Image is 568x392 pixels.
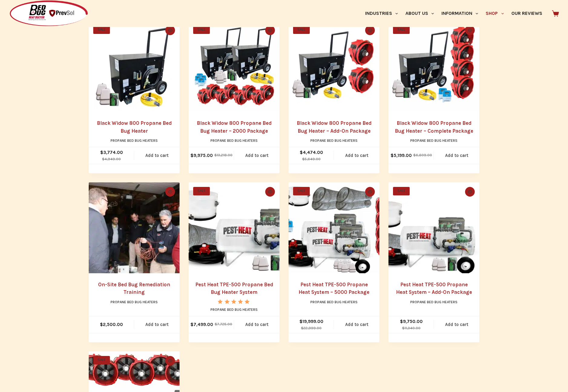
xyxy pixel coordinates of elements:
[293,25,310,34] span: SALE
[190,322,193,327] span: $
[93,25,110,34] span: SALE
[210,138,258,143] a: Propane Bed Bug Heaters
[410,300,457,304] a: Propane Bed Bug Heaters
[190,322,213,327] bdi: 7,499.00
[197,120,272,134] a: Black Widow 800 Propane Bed Bug Heater – 2000 Package
[393,25,410,34] span: SALE
[302,157,321,161] bdi: 5,649.00
[195,281,273,295] a: Pest Heat TPE-500 Propane Bed Bug Heater System
[395,120,473,134] a: Black Widow 800 Propane Bed Bug Heater – Complete Package
[293,187,310,195] span: SALE
[111,300,158,304] a: Propane Bed Bug Heaters
[434,316,479,333] a: Add to cart: “Pest Heat TPE-500 Propane Heat System - Add-On Package”
[465,25,475,35] button: Quick view toggle
[189,21,279,112] a: Black Widow 800 Propane Bed Bug Heater - 2000 Package
[334,147,379,164] a: Add to cart: “Black Widow 800 Propane Bed Bug Heater - Add-On Package”
[100,322,103,327] span: $
[97,120,172,134] a: Black Widow 800 Propane Bed Bug Heater
[218,299,250,318] span: Rated out of 5
[111,138,158,143] a: Propane Bed Bug Heaters
[402,326,405,330] span: $
[193,25,210,34] span: SALE
[299,281,369,295] a: Pest Heat TPE-500 Propane Heat System – 5000 Package
[190,153,193,158] span: $
[134,316,180,333] a: Add to cart: “On-Site Bed Bug Remediation Training”
[214,153,233,157] bdi: 13,218.00
[310,138,358,143] a: Propane Bed Bug Heaters
[301,326,322,330] bdi: 22,999.00
[102,157,121,161] bdi: 4,949.00
[100,150,103,155] span: $
[100,322,123,327] bdi: 2,500.00
[302,157,305,161] span: $
[265,25,275,35] button: Quick view toggle
[289,182,379,273] a: Pest Heat TPE-500 Propane Heat System - 5000 Package
[400,319,423,324] bdi: 9,750.00
[391,153,394,158] span: $
[393,187,410,195] span: SALE
[89,182,180,273] a: On-Site Bed Bug Remediation Training
[396,281,472,295] a: Pest Heat TPE-500 Propane Heat System – Add-On Package
[218,299,250,304] div: Rated 5.00 out of 5
[299,319,323,324] bdi: 19,999.00
[413,153,416,157] span: $
[300,150,323,155] bdi: 4,474.00
[297,120,372,134] a: Black Widow 800 Propane Bed Bug Heater – Add-On Package
[334,316,379,333] a: Add to cart: “Pest Heat TPE-500 Propane Heat System - 5000 Package”
[165,187,175,197] button: Quick view toggle
[391,153,412,158] bdi: 5,199.00
[100,150,123,155] bdi: 3,774.00
[234,147,279,164] a: Add to cart: “Black Widow 800 Propane Bed Bug Heater - 2000 Package”
[413,153,432,157] bdi: 6,609.00
[234,316,279,333] a: Add to cart: “Pest Heat TPE-500 Propane Bed Bug Heater System”
[402,326,421,330] bdi: 11,340.00
[301,326,303,330] span: $
[193,187,210,195] span: SALE
[434,147,479,164] a: Add to cart: “Black Widow 800 Propane Bed Bug Heater - Complete Package”
[93,356,110,364] span: SALE
[300,150,303,155] span: $
[388,182,479,273] a: Pest Heat TPE-500 Propane Heat System - Add-On Package
[410,138,457,143] a: Propane Bed Bug Heaters
[388,21,479,112] a: Black Widow 800 Propane Bed Bug Heater - Complete Package
[289,21,379,112] a: Black Widow 800 Propane Bed Bug Heater - Add-On Package
[465,187,475,197] button: Quick view toggle
[215,322,217,326] span: $
[365,25,375,35] button: Quick view toggle
[165,356,175,366] button: Quick view toggle
[265,187,275,197] button: Quick view toggle
[310,300,358,304] a: Propane Bed Bug Heaters
[400,319,403,324] span: $
[214,153,217,157] span: $
[190,153,213,158] bdi: 9,975.00
[165,25,175,35] button: Quick view toggle
[365,187,375,197] button: Quick view toggle
[215,322,232,326] bdi: 7,725.00
[210,307,258,312] a: Propane Bed Bug Heaters
[299,319,302,324] span: $
[102,157,104,161] span: $
[89,21,180,112] a: Black Widow 800 Propane Bed Bug Heater
[5,2,23,21] button: Open LiveChat chat widget
[134,147,180,164] a: Add to cart: “Black Widow 800 Propane Bed Bug Heater”
[189,182,279,273] a: Pest Heat TPE-500 Propane Bed Bug Heater System
[98,281,170,295] a: On-Site Bed Bug Remediation Training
